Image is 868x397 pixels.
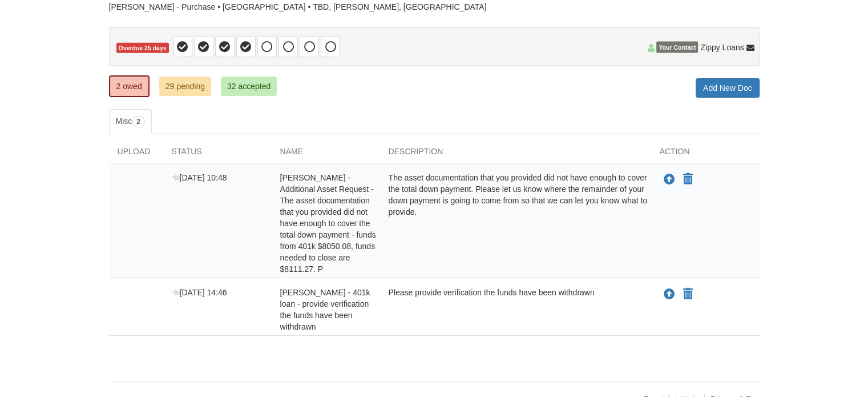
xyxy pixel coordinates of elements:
[663,287,676,302] button: Upload Jennifer Carr - 401k loan - provide verification the funds have been withdrawn
[109,146,163,163] div: Upload
[163,146,272,163] div: Status
[682,287,694,301] button: Declare Jennifer Carr - 401k loan - provide verification the funds have been withdrawn not applic...
[663,172,676,187] button: Upload Gail Wrona - Additional Asset Request - The asset documentation that you provided did not ...
[682,173,694,186] button: Declare Gail Wrona - Additional Asset Request - The asset documentation that you provided did not...
[380,287,651,332] div: Please provide verification the funds have been withdrawn
[280,288,370,331] span: [PERSON_NAME] - 401k loan - provide verification the funds have been withdrawn
[109,75,150,97] a: 2 owed
[116,43,169,54] span: Overdue 25 days
[221,77,277,96] a: 32 accepted
[380,146,651,163] div: Description
[380,172,651,275] div: The asset documentation that you provided did not have enough to cover the total down payment. Pl...
[696,78,760,98] a: Add New Doc
[280,173,376,274] span: [PERSON_NAME] - Additional Asset Request - The asset documentation that you provided did not have...
[159,77,211,96] a: 29 pending
[172,173,227,182] span: [DATE] 10:48
[172,288,227,297] span: [DATE] 14:46
[109,2,760,12] div: [PERSON_NAME] - Purchase • [GEOGRAPHIC_DATA] • TBD, [PERSON_NAME], [GEOGRAPHIC_DATA]
[109,109,152,134] a: Misc
[272,146,380,163] div: Name
[132,116,145,127] span: 2
[651,146,760,163] div: Action
[656,42,698,53] span: Your Contact
[700,42,744,53] span: Zippy Loans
